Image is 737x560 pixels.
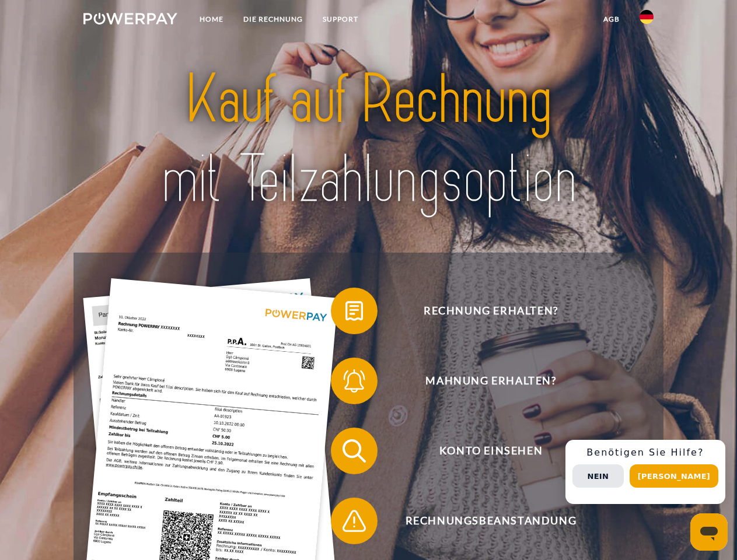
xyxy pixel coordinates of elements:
img: logo-powerpay-white.svg [83,13,177,24]
button: Mahnung erhalten? [331,358,634,404]
a: agb [593,9,630,30]
button: Rechnungsbeanstandung [331,498,634,544]
a: SUPPORT [313,9,368,30]
span: Rechnung erhalten? [348,288,634,334]
img: qb_bill.svg [340,296,369,325]
a: DIE RECHNUNG [233,9,313,30]
img: qb_warning.svg [340,506,369,535]
span: Konto einsehen [348,428,634,474]
iframe: Schaltfläche zum Öffnen des Messaging-Fensters [690,513,728,551]
img: qb_bell.svg [340,366,369,395]
button: [PERSON_NAME] [630,464,718,488]
a: Home [190,9,233,30]
h3: Benötigen Sie Hilfe? [572,447,718,459]
button: Rechnung erhalten? [331,288,634,334]
img: qb_search.svg [340,436,369,466]
img: de [640,10,654,24]
button: Nein [572,464,624,488]
button: Konto einsehen [331,428,634,474]
img: title-powerpay_de.svg [111,56,626,223]
div: Schnellhilfe [565,440,725,504]
span: Rechnungsbeanstandung [348,498,634,544]
span: Mahnung erhalten? [348,358,634,404]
